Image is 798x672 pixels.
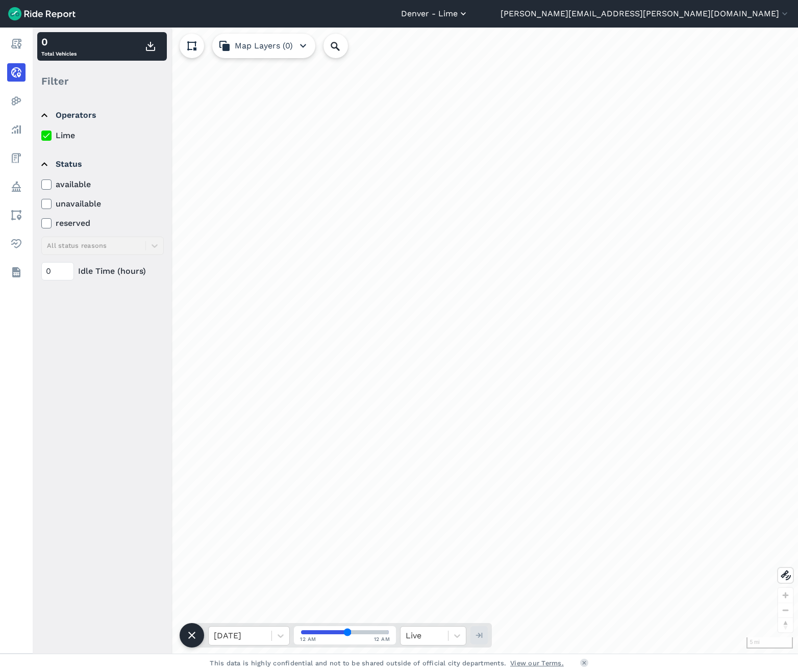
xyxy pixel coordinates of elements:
summary: Status [41,150,162,178]
button: [PERSON_NAME][EMAIL_ADDRESS][PERSON_NAME][DOMAIN_NAME] [501,8,790,20]
a: View our Terms. [510,658,564,668]
div: 0 [41,34,77,49]
summary: Operators [41,101,162,130]
div: Total Vehicles [41,34,77,59]
label: Lime [41,130,164,142]
label: available [41,178,164,191]
input: Search Location or Vehicles [323,34,364,58]
span: 12 AM [300,635,316,643]
label: unavailable [41,198,164,210]
div: loading [33,28,798,654]
a: Fees [7,149,26,167]
a: Datasets [7,263,26,281]
a: Realtime [7,63,26,82]
a: Report [7,35,26,53]
label: reserved [41,217,164,229]
img: Ride Report [8,7,76,20]
a: Health [7,235,26,253]
a: Heatmaps [7,92,26,110]
a: Areas [7,206,26,224]
span: 12 AM [374,635,390,643]
div: Filter [37,65,167,97]
a: Analyze [7,120,26,139]
div: Idle Time (hours) [41,262,164,280]
a: Policy [7,177,26,196]
button: Map Layers (0) [212,34,315,58]
button: Denver - Lime [401,8,468,20]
